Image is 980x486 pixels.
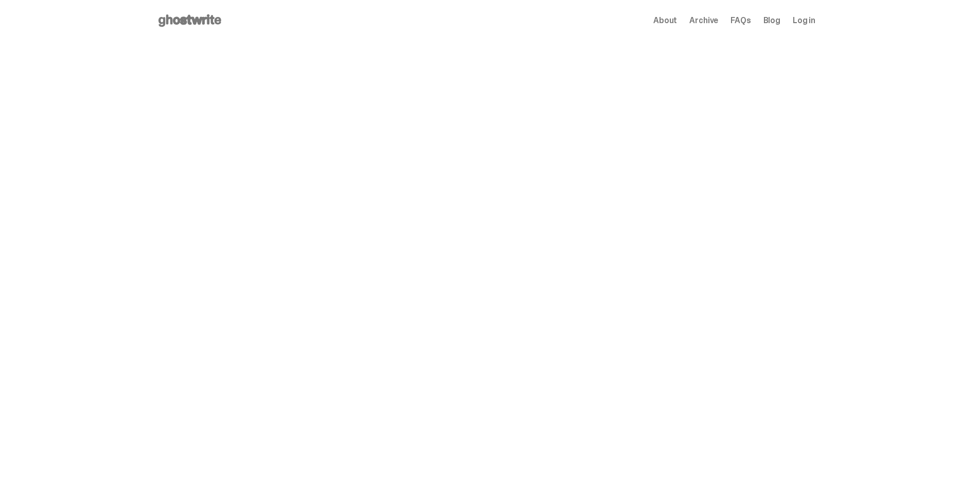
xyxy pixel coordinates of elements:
[689,16,718,25] a: Archive
[793,16,815,25] a: Log in
[763,16,780,25] a: Blog
[653,16,677,25] a: About
[730,16,751,25] a: FAQs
